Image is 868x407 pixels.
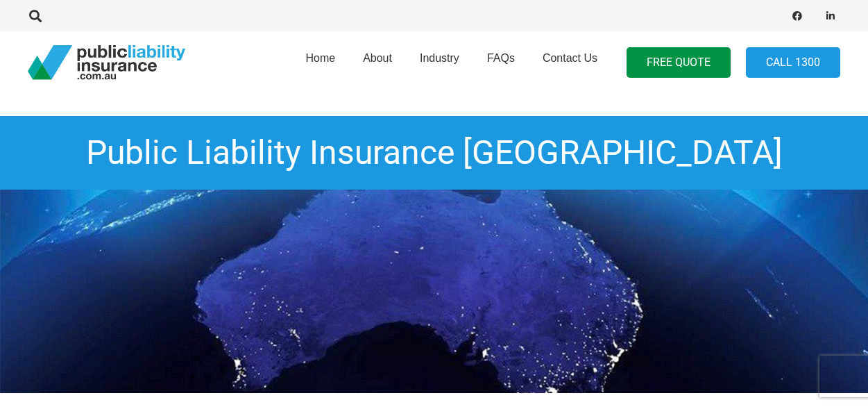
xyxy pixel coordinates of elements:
a: LinkedIn [821,6,840,26]
span: About [363,52,392,64]
a: pli_logotransparent [28,45,185,80]
a: FREE QUOTE [627,47,731,78]
a: FAQs [473,27,529,98]
span: Home [305,52,335,64]
span: Contact Us [543,52,597,64]
a: Search [22,10,49,22]
span: Industry [420,52,459,64]
span: FAQs [487,52,515,64]
a: Facebook [788,6,807,26]
a: Call 1300 [746,47,840,78]
a: Contact Us [529,27,611,98]
a: Industry [406,27,473,98]
a: About [349,27,406,98]
a: Home [291,27,349,98]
